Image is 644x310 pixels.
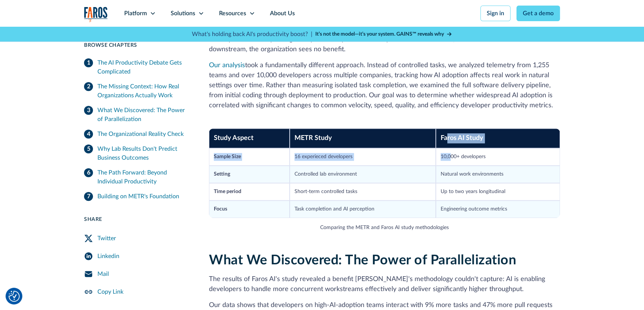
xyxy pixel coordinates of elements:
[192,30,312,39] p: What's holding back AI's productivity boost? |
[480,6,511,21] a: Sign in
[290,148,436,166] td: 16 experieced developers
[516,6,560,21] a: Get a demo
[209,148,290,166] td: Sample Size
[97,82,191,100] div: The Missing Context: How Real Organizations Actually Work
[436,183,560,200] td: Up to two years longitudinal
[97,287,123,296] div: Copy Link
[84,141,191,165] a: Why Lab Results Don't Predict Business Outcomes
[315,32,444,37] strong: It’s not the model—it’s your system. GAINS™ reveals why
[97,168,191,186] div: The Path Forward: Beyond Individual Productivity
[84,103,191,127] a: What We Discovered: The Power of Parallelization
[97,192,179,201] div: Building on METR's Foundation
[97,106,191,124] div: What We Discovered: The Power of Parallelization
[84,42,191,49] div: Browse Chapters
[209,183,290,200] td: Time period
[84,283,191,301] a: Copy Link
[209,61,560,111] p: took a fundamentally different approach. Instead of controlled tasks, we analyzed telemetry from ...
[290,128,436,148] th: METR Study
[97,234,116,243] div: Twitter
[97,58,191,76] div: The AI Productivity Debate Gets Complicated
[97,270,109,278] div: Mail
[315,30,452,38] a: It’s not the model—it’s your system. GAINS™ reveals why
[209,62,245,69] a: Our analysis
[84,55,191,79] a: The AI Productivity Debate Gets Complicated
[84,7,108,22] a: home
[97,252,119,261] div: Linkedin
[124,9,147,18] div: Platform
[84,7,108,22] img: Logo of the analytics and reporting company Faros.
[436,128,560,148] th: Faros AI Study
[97,144,191,162] div: Why Lab Results Don't Predict Business Outcomes
[209,252,560,268] h2: What We Discovered: The Power of Parallelization
[84,265,191,283] a: Mail Share
[84,79,191,103] a: The Missing Context: How Real Organizations Actually Work
[209,128,290,148] th: Study Aspect
[9,291,20,302] button: Cookie Settings
[290,166,436,183] td: Controlled lab environment
[171,9,195,18] div: Solutions
[84,127,191,141] a: The Organizational Reality Check
[209,166,290,183] td: Setting
[84,229,191,247] a: Twitter Share
[84,165,191,189] a: The Path Forward: Beyond Individual Productivity
[436,148,560,166] td: 10,000+ developers
[209,274,560,294] p: The results of Faros AI's study revealed a benefit [PERSON_NAME]'s methodology couldn't capture: ...
[209,200,290,218] td: Focus
[97,130,184,138] div: The Organizational Reality Check
[290,183,436,200] td: Short-term controlled tasks
[9,291,20,302] img: Revisit consent button
[84,216,191,223] div: Share
[436,200,560,218] td: Engineering outcome metrics
[436,166,560,183] td: Natural work environments
[320,224,449,232] figcaption: Comparing the METR and Faros AI study methodologies
[290,200,436,218] td: Task completion and AI perception
[84,247,191,265] a: LinkedIn Share
[84,189,191,204] a: Building on METR's Foundation
[219,9,246,18] div: Resources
